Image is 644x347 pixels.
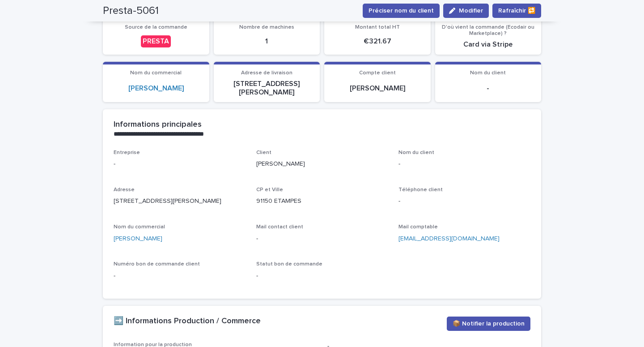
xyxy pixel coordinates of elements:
span: Nom du client [470,70,506,76]
span: Téléphone client [398,187,443,193]
button: Rafraîchir 🔁 [492,4,541,18]
span: Adresse [114,187,135,193]
span: Compte client [359,70,396,76]
span: Rafraîchir 🔁 [498,6,535,15]
a: [EMAIL_ADDRESS][DOMAIN_NAME] [398,236,500,242]
a: [PERSON_NAME] [114,234,162,244]
button: 📦 Notifier la production [447,317,530,331]
span: Entreprise [114,150,140,155]
h2: Informations principales [114,120,202,130]
span: Statut bon de commande [256,261,322,267]
span: CP et Ville [256,187,283,193]
span: Adresse de livraison [241,70,292,76]
span: Source de la commande [125,25,187,30]
p: [STREET_ADDRESS][PERSON_NAME] [219,80,315,97]
span: Client [256,150,271,155]
h2: Presta-5061 [103,4,159,17]
p: 91150 ETAMPES [256,197,388,206]
span: Nom du commercial [130,70,182,76]
p: - [256,271,388,281]
h2: ➡️ Informations Production / Commerce [114,317,261,326]
span: Edit [459,8,483,14]
span: Nom du commercial [114,224,165,230]
p: - [256,234,388,244]
p: - [114,271,246,281]
a: [PERSON_NAME] [128,84,184,93]
p: [PERSON_NAME] [330,84,425,93]
span: Montant total HT [355,25,400,30]
p: [PERSON_NAME] [256,159,388,169]
span: 📦 Notifier la production [453,319,525,328]
p: - [398,197,530,206]
button: Préciser nom du client [363,4,440,18]
span: Mail comptable [398,224,438,230]
p: Card via Stripe [441,40,536,49]
p: € 321.67 [330,37,425,46]
span: Préciser nom du client [369,6,434,15]
p: [STREET_ADDRESS][PERSON_NAME] [114,197,246,206]
span: Mail contact client [256,224,303,230]
span: Numéro bon de commande client [114,261,200,267]
div: PRESTA [141,35,171,47]
span: Nom du client [398,150,434,155]
span: D'où vient la commande (Ecodair ou Marketplace) ? [442,25,534,36]
span: Nombre de machines [239,25,294,30]
p: - [441,84,536,93]
p: - [398,159,530,169]
button: Edit [443,4,489,18]
p: - [114,159,246,169]
p: 1 [219,37,315,46]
